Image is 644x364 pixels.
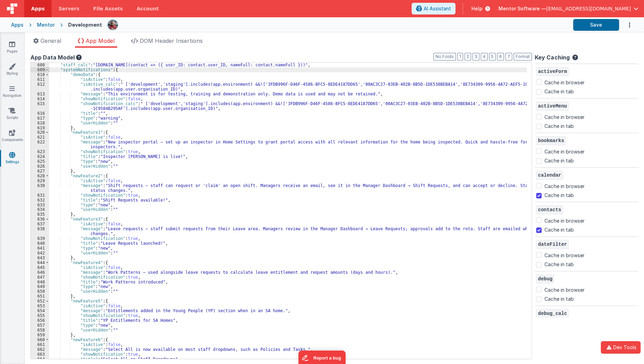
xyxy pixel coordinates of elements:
[31,275,49,280] div: 647
[31,183,49,193] div: 630
[31,212,49,217] div: 635
[31,246,49,251] div: 641
[31,352,49,357] div: 663
[31,280,49,284] div: 648
[31,116,49,121] div: 617
[31,92,49,96] div: 613
[31,226,49,236] div: 638
[433,53,456,60] button: No Folds
[140,37,203,44] span: DOM Header Insertions
[31,101,49,111] div: 615
[31,357,49,362] div: 664
[31,72,49,77] div: 610
[31,174,49,178] div: 628
[412,3,456,15] button: AI Assistant
[31,347,49,352] div: 662
[536,102,569,111] span: activeMenu
[108,20,118,30] img: eba322066dbaa00baf42793ca2fab581
[31,236,49,241] div: 639
[93,5,123,12] span: File Assets
[30,53,532,62] div: App Data Model
[546,5,631,12] span: [EMAIL_ADDRESS][DOMAIN_NAME]
[31,217,49,222] div: 636
[535,55,569,61] h4: Key Caching
[544,261,573,268] label: Cache in tab
[544,216,584,224] label: Cache in browser
[31,222,49,226] div: 637
[68,21,102,28] div: Development
[31,111,49,116] div: 616
[497,53,504,60] button: 6
[481,53,488,60] button: 4
[31,5,45,12] span: Apps
[31,67,49,72] div: 609
[31,63,49,67] div: 608
[31,251,49,255] div: 642
[601,341,641,354] button: Dev Tools
[31,255,49,260] div: 643
[536,205,563,214] span: contacts
[573,19,619,31] button: Save
[31,159,49,164] div: 625
[457,53,463,60] button: 1
[31,284,49,289] div: 649
[31,82,49,92] div: 612
[31,265,49,270] div: 645
[31,149,49,154] div: 623
[536,171,563,180] span: calendar
[31,313,49,318] div: 655
[536,274,554,283] span: debug
[31,308,49,313] div: 654
[544,88,573,95] label: Cache in tab
[31,333,49,337] div: 659
[536,240,569,249] span: dateFilter
[31,241,49,246] div: 640
[31,207,49,212] div: 634
[536,67,569,76] span: activeForm
[31,164,49,169] div: 626
[536,136,566,145] span: bookmarks
[31,125,49,130] div: 619
[544,122,573,130] label: Cache in tab
[464,53,471,60] button: 2
[544,226,573,233] label: Cache in tab
[471,5,482,12] span: Help
[31,289,49,294] div: 650
[498,5,546,12] span: Mentor Software —
[544,192,573,199] label: Cache in tab
[31,169,49,174] div: 627
[544,147,584,155] label: Cache in browser
[544,251,584,259] label: Cache in browser
[31,337,49,342] div: 660
[544,78,584,86] label: Cache in browser
[31,77,49,82] div: 611
[31,121,49,125] div: 618
[40,37,61,44] span: General
[544,295,573,302] label: Cache in tab
[31,193,49,198] div: 631
[505,53,512,60] button: 7
[31,342,49,347] div: 661
[31,294,49,299] div: 651
[424,5,451,12] span: AI Assistant
[544,157,573,164] label: Cache in tab
[31,178,49,183] div: 629
[31,323,49,328] div: 657
[31,130,49,135] div: 620
[86,37,114,44] span: App Model
[544,285,584,293] label: Cache in browser
[31,304,49,308] div: 653
[544,181,584,190] label: Cache in browser
[31,140,49,149] div: 622
[31,203,49,207] div: 633
[536,309,569,318] span: debug_calc
[31,270,49,275] div: 646
[31,299,49,304] div: 652
[31,135,49,140] div: 621
[37,21,55,28] div: Mentor
[472,53,479,60] button: 3
[31,198,49,203] div: 632
[31,328,49,333] div: 658
[58,5,79,12] span: Servers
[31,318,49,323] div: 656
